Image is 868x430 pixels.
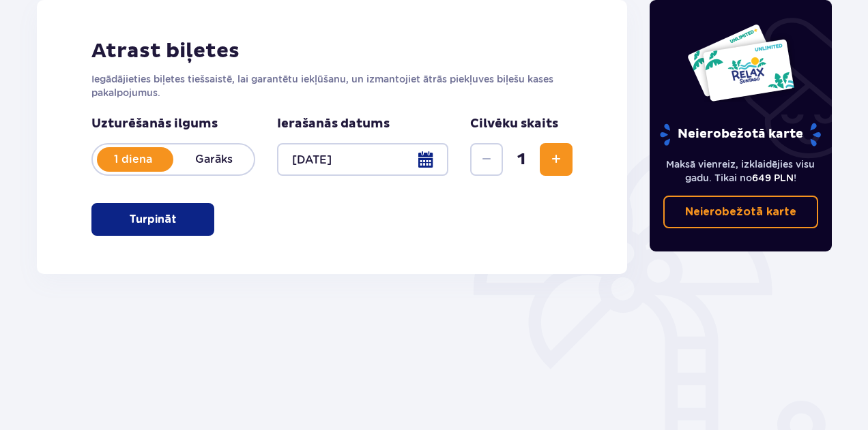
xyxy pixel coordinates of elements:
[470,116,558,132] font: Cilvēku skaits
[517,149,525,170] font: 1
[91,38,240,63] font: Atrast biļetes
[663,196,819,228] a: Neierobežotā karte
[540,143,573,176] button: Palielināt
[470,143,503,176] button: Samazināt
[91,74,553,98] font: Iegādājieties biļetes tiešsaistē, lai garantētu iekļūšanu, un izmantojiet ātrās piekļuves biļešu ...
[685,206,796,217] font: Neierobežotā karte
[678,126,803,142] font: Neierobežotā karte
[794,172,796,183] font: !
[752,172,794,183] font: 649 PLN
[195,153,233,166] font: Garāks
[129,214,177,225] font: Turpināt
[91,203,214,236] button: Turpināt
[277,116,390,132] font: Ierašanās datums
[91,116,218,132] font: Uzturēšanās ilgums
[666,159,815,183] font: Maksā vienreiz, izklaidējies visu gadu. Tikai no
[114,153,152,166] font: 1 diena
